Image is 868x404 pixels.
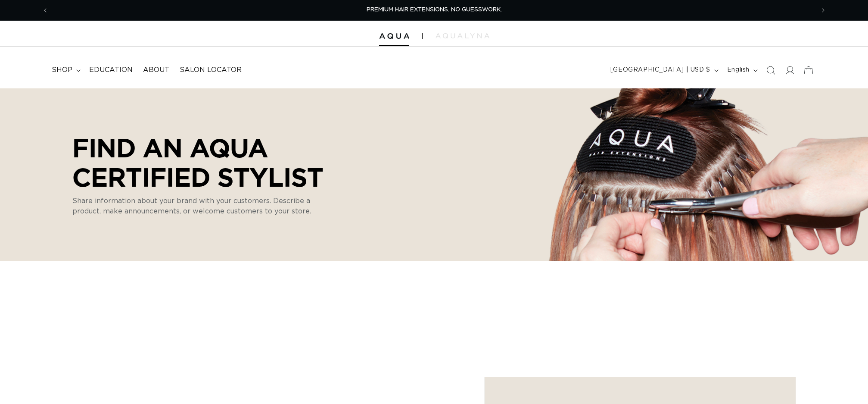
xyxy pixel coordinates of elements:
[72,133,335,191] p: Find an AQUA Certified Stylist
[379,33,409,39] img: Aqua Hair Extensions
[436,33,489,38] img: aqualyna.com
[174,60,247,80] a: Salon Locator
[138,60,174,80] a: About
[143,66,169,75] span: About
[610,66,710,75] span: [GEOGRAPHIC_DATA] | USD $
[47,60,84,80] summary: shop
[367,7,502,13] span: PREMIUM HAIR EXTENSIONS. NO GUESSWORK.
[761,61,780,80] summary: Search
[722,62,761,78] button: English
[180,66,242,75] span: Salon Locator
[814,2,833,19] button: Next announcement
[52,66,72,75] span: shop
[84,60,138,80] a: Education
[727,66,750,75] span: English
[89,66,133,75] span: Education
[36,2,55,19] button: Previous announcement
[605,62,722,78] button: [GEOGRAPHIC_DATA] | USD $
[72,196,322,216] p: Share information about your brand with your customers. Describe a product, make announcements, o...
